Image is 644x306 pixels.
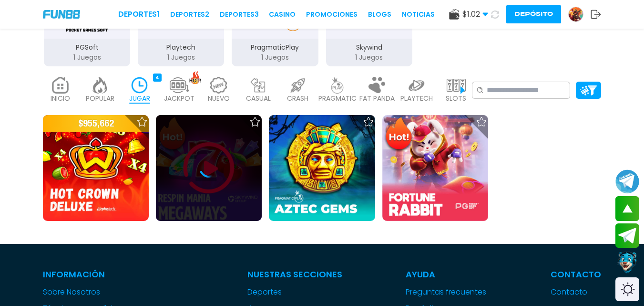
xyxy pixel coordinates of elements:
[615,250,639,275] button: Contact customer service
[232,53,318,63] p: 1 Juegos
[328,77,347,94] img: pragmatic_light.webp
[220,10,259,20] a: Deportes3
[118,9,160,20] a: Deportes1
[551,268,601,281] p: Contacto
[44,53,130,63] p: 1 Juegos
[368,77,387,94] img: fat_panda_light.webp
[170,10,209,20] a: Deportes2
[615,169,639,194] button: Join telegram channel
[407,77,426,94] img: playtech_light.webp
[189,71,201,84] img: hot
[506,5,561,23] button: Depósito
[91,77,110,94] img: popular_light.webp
[86,94,114,104] p: POPULAR
[164,94,194,104] p: JACKPOT
[580,85,597,95] img: Platform Filter
[615,277,639,301] div: Switch theme
[269,10,296,20] a: CASINO
[326,42,412,53] p: Skywind
[446,94,466,104] p: SLOTS
[447,77,466,94] img: slots_light.webp
[615,223,639,248] button: Join telegram
[43,268,184,281] p: Información
[402,10,435,20] a: NOTICIAS
[138,53,224,63] p: 1 Juegos
[44,42,130,53] p: PGSoft
[246,94,271,104] p: CASUAL
[247,286,342,298] a: Deportes
[209,77,228,94] img: new_light.webp
[170,77,189,94] img: jackpot_light.webp
[43,115,149,221] img: Hot Crown Deluxe
[269,115,375,221] img: Aztec Gems Deluxe
[306,10,358,20] a: Promociones
[551,286,601,298] a: Contacto
[462,9,488,20] span: $ 1.02
[43,286,184,298] a: Sobre Nosotros
[51,77,70,94] img: home_light.webp
[400,94,433,104] p: PLAYTECH
[288,77,307,94] img: crash_light.webp
[382,115,488,221] img: Fortune Rabbit
[615,196,639,221] button: scroll up
[368,10,391,20] a: BLOGS
[138,42,224,53] p: Playtech
[43,10,80,18] img: Company Logo
[406,268,487,281] p: Ayuda
[129,94,150,104] p: JUGAR
[247,268,342,281] p: Nuestras Secciones
[406,286,487,298] a: Preguntas frecuentes
[249,77,268,94] img: casual_light.webp
[318,94,357,104] p: PRAGMATIC
[153,74,162,82] div: 4
[130,77,149,94] img: recent_active.webp
[208,94,230,104] p: NUEVO
[383,116,414,153] img: Hot
[359,94,395,104] p: FAT PANDA
[51,94,70,104] p: INICIO
[287,94,308,104] p: CRASH
[232,42,318,53] p: PragmaticPlay
[569,7,583,21] img: Avatar
[326,53,412,63] p: 1 Juegos
[43,115,149,132] p: $ 955,662
[568,7,591,22] a: Avatar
